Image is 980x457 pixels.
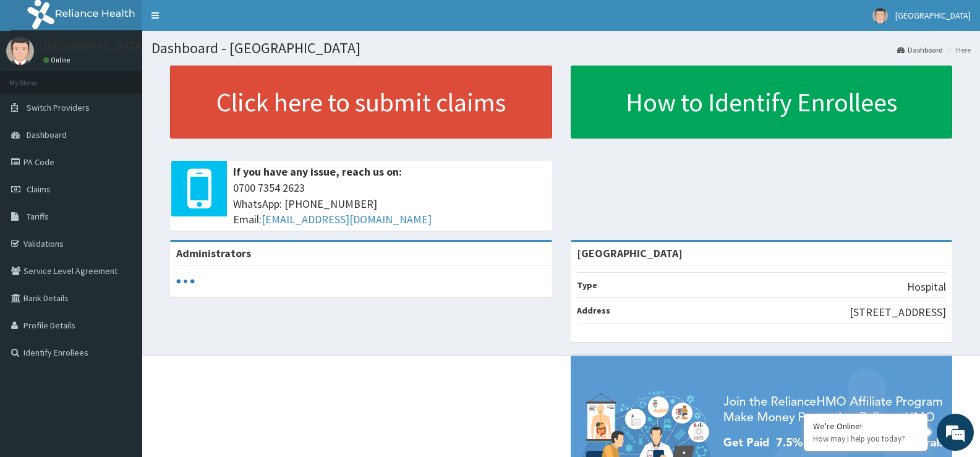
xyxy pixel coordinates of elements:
span: Dashboard [27,129,67,140]
strong: [GEOGRAPHIC_DATA] [577,246,683,260]
img: User Image [872,8,888,23]
p: [GEOGRAPHIC_DATA] [43,40,145,51]
b: If you have any issue, reach us on: [233,164,402,179]
span: Switch Providers [27,102,90,113]
span: [GEOGRAPHIC_DATA] [895,10,971,21]
p: Hospital [907,279,946,295]
svg: audio-loading [176,272,195,291]
a: Click here to submit claims [170,66,552,139]
b: Administrators [176,246,251,260]
a: Online [43,56,73,64]
b: Type [577,280,597,291]
img: User Image [6,37,34,65]
h1: Dashboard - [GEOGRAPHIC_DATA] [151,40,971,56]
div: We're Online! [813,421,918,432]
a: How to Identify Enrollees [571,66,953,139]
a: [EMAIL_ADDRESS][DOMAIN_NAME] [262,212,432,226]
a: Dashboard [897,45,943,55]
span: 0700 7354 2623 WhatsApp: [PHONE_NUMBER] Email: [233,180,546,228]
span: Claims [27,184,51,195]
p: [STREET_ADDRESS] [850,304,946,320]
li: Here [944,45,971,55]
b: Address [577,305,610,316]
p: How may I help you today? [813,434,918,444]
span: Tariffs [27,211,49,222]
